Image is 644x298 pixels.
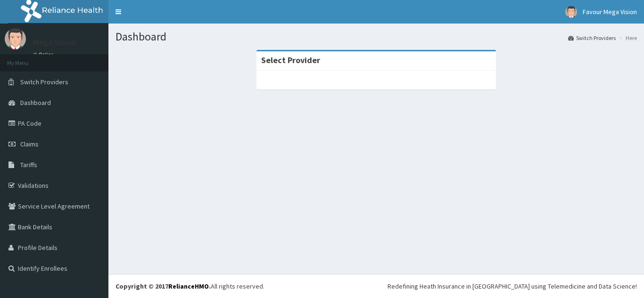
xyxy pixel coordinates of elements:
span: Switch Providers [20,78,68,86]
strong: Copyright © 2017 . [116,282,211,290]
span: Tariffs [20,161,37,169]
div: Redefining Heath Insurance in [GEOGRAPHIC_DATA] using Telemedicine and Data Science! [388,282,637,291]
footer: All rights reserved. [108,274,644,298]
img: User Image [5,28,26,49]
a: Online [33,51,56,58]
h1: Dashboard [116,31,637,43]
strong: Select Provider [261,55,320,65]
p: Mega Vision [33,38,76,47]
a: RelianceHMO [168,282,209,290]
img: User Image [565,6,577,18]
span: Dashboard [20,98,51,107]
a: Switch Providers [568,34,616,42]
span: Favour Mega Vision [583,8,637,16]
li: Here [617,34,637,42]
span: Claims [20,140,39,148]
